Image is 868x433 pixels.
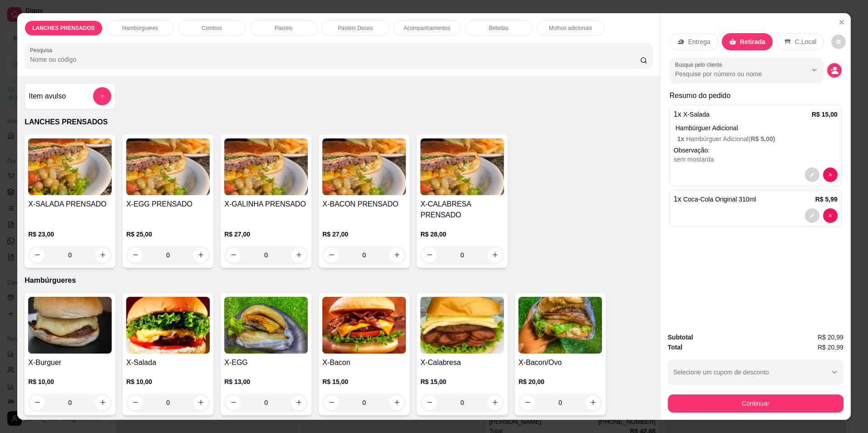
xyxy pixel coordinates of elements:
[807,63,822,77] button: Show suggestions
[28,297,112,354] img: product-image
[805,167,819,182] button: decrease-product-quantity
[683,196,756,203] span: Coca-Cola Original 310ml
[674,194,756,205] p: 1 x
[670,90,842,101] p: Resumo do pedido
[827,63,842,78] button: decrease-product-quantity
[25,117,653,128] p: LANCHES PRENSADOS
[518,357,602,368] h4: X-Bacon/Ovo
[126,199,210,210] h4: X-EGG PRENSADO
[420,297,504,354] img: product-image
[674,155,838,164] div: sem mostarda
[489,25,508,32] p: Bebidas
[751,135,775,143] span: R$ 5,00 )
[224,199,308,210] h4: X-GALINHA PRENSADO
[128,248,143,262] button: decrease-product-quantity
[224,230,308,239] p: R$ 27,00
[518,297,602,354] img: product-image
[28,377,112,386] p: R$ 10,00
[420,357,504,368] h4: X-Calabresa
[322,377,406,386] p: R$ 15,00
[126,377,210,386] p: R$ 10,00
[549,25,592,32] p: Molhos adicionais
[275,25,292,32] p: Pastéis
[224,377,308,386] p: R$ 13,00
[674,109,710,120] p: 1 x
[324,248,339,262] button: decrease-product-quantity
[488,248,502,262] button: increase-product-quantity
[126,230,210,239] p: R$ 25,00
[338,25,373,32] p: Pastéis Doces
[420,377,504,386] p: R$ 15,00
[404,25,450,32] p: Acompanhamentos
[322,230,406,239] p: R$ 27,00
[322,297,406,354] img: product-image
[677,134,838,143] p: Hambúrguer Adicional (
[25,275,653,286] p: Hambúrgueres
[126,357,210,368] h4: X-Salada
[32,25,94,32] p: LANCHES PRENSADOS
[322,138,406,195] img: product-image
[226,248,241,262] button: decrease-product-quantity
[126,138,210,195] img: product-image
[390,248,404,262] button: increase-product-quantity
[674,146,838,155] p: Observação:
[28,357,112,368] h4: X-Burguer
[675,61,725,69] label: Busque pelo cliente
[795,37,816,46] p: C.Local
[322,199,406,210] h4: X-BACON PRENSADO
[322,357,406,368] h4: X-Bacon
[28,138,112,195] img: product-image
[28,199,112,210] h4: X-SALADA PRENSADO
[422,248,437,262] button: decrease-product-quantity
[668,394,843,413] button: Continuar
[805,208,819,223] button: decrease-product-quantity
[291,248,306,262] button: increase-product-quantity
[668,334,693,341] strong: Subtotal
[683,111,710,118] span: X-Salada
[202,25,222,32] p: Combos
[126,297,210,354] img: product-image
[95,248,110,262] button: increase-product-quantity
[30,248,44,262] button: decrease-product-quantity
[518,377,602,386] p: R$ 20,00
[422,395,437,410] button: decrease-product-quantity
[831,34,846,49] button: decrease-product-quantity
[818,342,843,352] span: R$ 20,99
[93,87,111,105] button: add-separate-item
[224,297,308,354] img: product-image
[193,248,208,262] button: increase-product-quantity
[677,135,686,143] span: 1 x
[676,123,838,133] p: Hambúrguer Adicional
[488,395,502,410] button: increase-product-quantity
[818,332,843,342] span: R$ 20,99
[122,25,158,32] p: Hambúrgueres
[668,344,682,351] strong: Total
[224,138,308,195] img: product-image
[420,138,504,195] img: product-image
[420,199,504,221] h4: X-CALABRESA PRENSADO
[28,230,112,239] p: R$ 23,00
[823,208,838,223] button: decrease-product-quantity
[420,230,504,239] p: R$ 28,00
[823,167,838,182] button: decrease-product-quantity
[740,37,765,46] p: Retirada
[815,195,838,204] p: R$ 5,99
[224,357,308,368] h4: X-EGG
[812,110,838,119] p: R$ 15,00
[29,91,66,102] h4: Item avulso
[30,55,640,64] input: Pesquisa
[834,15,849,30] button: Close
[675,69,793,79] input: Busque pelo cliente
[688,37,710,46] p: Entrega
[30,46,55,54] label: Pesquisa
[668,359,843,385] button: Selecione um cupom de desconto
